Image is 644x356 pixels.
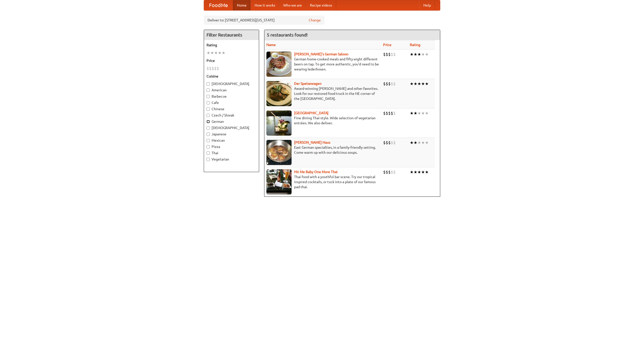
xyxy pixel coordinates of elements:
li: $ [391,169,393,175]
li: $ [383,110,386,116]
label: Japanese [207,132,256,137]
a: Who we are [279,0,306,10]
a: Change [309,18,321,23]
li: ★ [414,52,417,57]
li: $ [391,52,393,57]
a: Price [383,43,391,47]
input: [DEMOGRAPHIC_DATA] [207,126,210,130]
li: $ [386,110,388,116]
li: ★ [425,169,429,175]
div: Deliver to: [STREET_ADDRESS][US_STATE] [204,16,325,25]
li: ★ [410,169,414,175]
p: Thai food with a youthful bar scene. Try our tropical inspired cocktails, or tuck into a plate of... [266,174,379,189]
label: American [207,88,256,93]
li: ★ [425,110,429,116]
li: $ [209,66,212,71]
label: Czech / Slovak [207,113,256,118]
li: $ [383,81,386,87]
li: $ [388,169,391,175]
li: ★ [425,140,429,145]
li: ★ [421,140,425,145]
li: ★ [417,81,421,87]
li: $ [391,140,393,145]
li: $ [391,81,393,87]
li: ★ [417,169,421,175]
label: Mexican [207,138,256,143]
li: ★ [421,52,425,57]
li: ★ [421,169,425,175]
li: $ [383,140,386,145]
b: [PERSON_NAME] Haus [294,140,330,144]
ng-pluralize: 5 restaurants found! [267,32,308,37]
label: Barbecue [207,94,256,99]
li: ★ [410,110,414,116]
li: $ [386,52,388,57]
li: ★ [410,52,414,57]
b: [PERSON_NAME]'s German Saloon [294,52,348,56]
input: Thai [207,151,210,155]
a: Help [419,0,435,10]
p: Award-winning [PERSON_NAME] and other favorites. Look for our restored food truck in the NE corne... [266,86,379,101]
li: $ [388,81,391,87]
li: $ [386,169,388,175]
input: Japanese [207,133,210,136]
input: Czech / Slovak [207,114,210,117]
label: [DEMOGRAPHIC_DATA] [207,125,256,130]
label: Pizza [207,144,256,149]
img: satay.jpg [266,110,292,136]
li: ★ [414,169,417,175]
li: $ [214,66,217,71]
li: ★ [417,140,421,145]
li: $ [386,140,388,145]
li: $ [391,110,393,116]
li: $ [393,169,396,175]
li: ★ [222,50,225,56]
label: [DEMOGRAPHIC_DATA] [207,81,256,86]
li: ★ [207,50,210,56]
input: Cafe [207,101,210,104]
label: Vegetarian [207,157,256,162]
h5: Price [207,58,256,63]
input: Vegetarian [207,158,210,161]
li: ★ [210,50,214,56]
a: Home [233,0,251,10]
li: $ [393,52,396,57]
p: Fine dining Thai-style. Wide selection of vegetarian entrées. We also deliver. [266,115,379,126]
a: [GEOGRAPHIC_DATA] [294,111,329,115]
li: ★ [214,50,218,56]
li: $ [207,66,209,71]
p: East German specialties, in a family-friendly setting. Come warm up with our delicious soups. [266,145,379,155]
li: $ [388,52,391,57]
li: ★ [421,81,425,87]
label: Thai [207,150,256,155]
li: ★ [425,52,429,57]
img: kohlhaus.jpg [266,140,292,165]
a: Hit Me Baby One More Thai [294,170,338,174]
li: $ [393,81,396,87]
a: Recipe videos [306,0,336,10]
li: $ [383,52,386,57]
li: ★ [410,81,414,87]
li: ★ [414,110,417,116]
a: How it works [251,0,279,10]
h5: Rating [207,43,256,48]
li: $ [383,169,386,175]
label: Cafe [207,100,256,105]
li: ★ [414,81,417,87]
input: German [207,120,210,123]
img: esthers.jpg [266,52,292,77]
li: $ [217,66,219,71]
b: Der Speisewagen [294,82,321,86]
p: German home-cooked meals and fifty-eight different beers on tap. To get more authentic, you'd nee... [266,57,379,72]
li: ★ [417,52,421,57]
li: $ [212,66,214,71]
li: ★ [417,110,421,116]
h5: Cuisine [207,74,256,79]
li: ★ [218,50,222,56]
li: ★ [414,140,417,145]
label: Chinese [207,106,256,111]
li: ★ [425,81,429,87]
label: German [207,119,256,124]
